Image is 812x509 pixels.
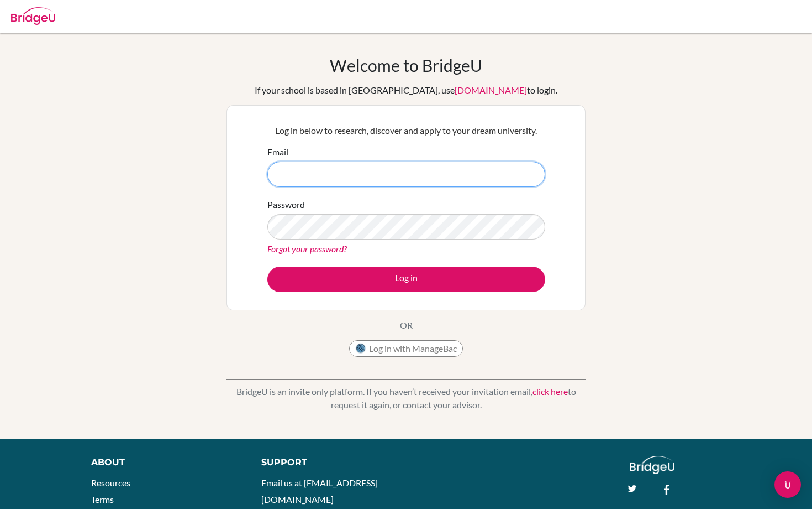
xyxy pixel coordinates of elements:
[532,386,568,397] a: click here
[91,477,130,488] a: Resources
[11,7,55,25] img: Bridge-U
[330,55,482,75] h1: Welcome to BridgeU
[91,494,114,505] a: Terms
[349,340,463,357] button: Log in with ManageBac
[455,85,527,95] a: [DOMAIN_NAME]
[400,319,413,332] p: OR
[267,146,288,159] label: Email
[255,84,557,97] div: If your school is based in [GEOGRAPHIC_DATA], use to login.
[630,456,674,474] img: logo_white@2x-f4f0deed5e89b7ecb1c2cc34c3e3d731f90f0f143d5ea2071677605dd97b5244.png
[261,477,378,505] a: Email us at [EMAIL_ADDRESS][DOMAIN_NAME]
[226,385,586,412] p: BridgeU is an invite only platform. If you haven’t received your invitation email, to request it ...
[267,198,305,211] label: Password
[774,471,801,498] div: Open Intercom Messenger
[91,456,236,469] div: About
[267,243,347,254] a: Forgot your password?
[267,267,545,292] button: Log in
[261,456,395,469] div: Support
[267,124,545,137] p: Log in below to research, discover and apply to your dream university.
